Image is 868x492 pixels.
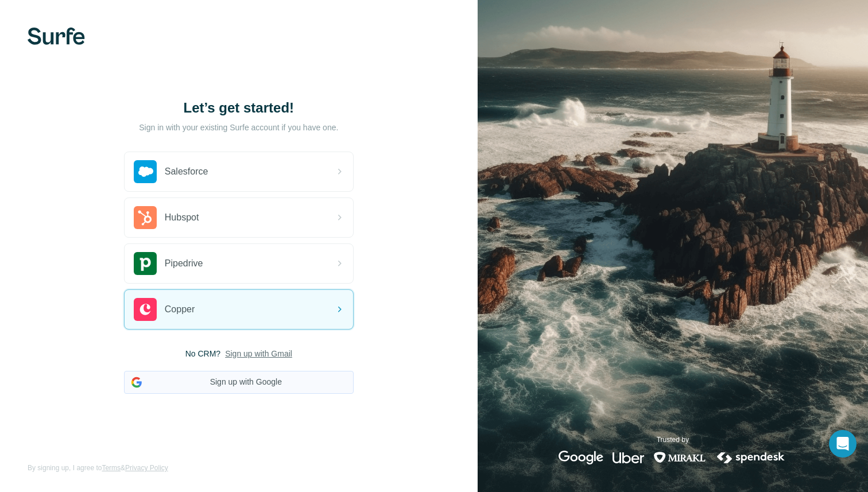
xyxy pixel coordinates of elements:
[185,348,220,359] span: No CRM?
[124,371,354,394] button: Sign up with Google
[165,211,199,224] span: Hubspot
[559,451,603,464] img: google's logo
[28,463,168,473] span: By signing up, I agree to &
[125,464,168,472] a: Privacy Policy
[657,435,689,445] p: Trusted by
[829,430,857,458] div: Open Intercom Messenger
[134,298,157,321] img: copper's logo
[134,160,157,183] img: salesforce's logo
[134,252,157,275] img: pipedrive's logo
[165,257,203,270] span: Pipedrive
[124,99,354,117] h1: Let’s get started!
[165,165,208,179] span: Salesforce
[139,122,338,133] p: Sign in with your existing Surfe account if you have one.
[28,28,85,45] img: Surfe's logo
[102,464,121,472] a: Terms
[613,451,644,464] img: uber's logo
[165,303,195,316] span: Copper
[225,348,292,359] button: Sign up with Gmail
[653,451,706,464] img: mirakl's logo
[134,206,157,229] img: hubspot's logo
[715,451,786,464] img: spendesk's logo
